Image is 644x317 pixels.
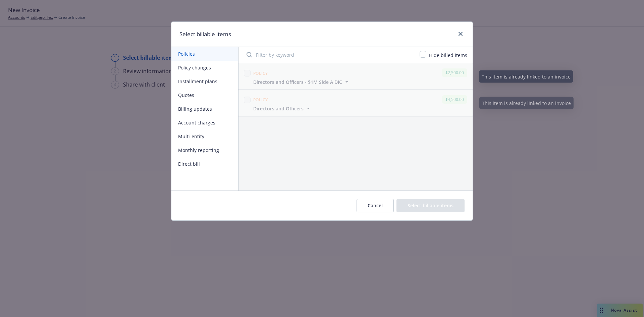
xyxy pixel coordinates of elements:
h1: Select billable items [179,30,231,39]
span: Policy$2,500.00Directors and Officers - $1M Side A DIC [238,63,473,89]
span: Policy$4,500.00Directors and Officers [238,90,473,116]
button: Directors and Officers - $1M Side A DIC [253,78,350,86]
button: Direct bill [171,157,238,171]
span: Directors and Officers [253,105,304,112]
button: Account charges [171,116,238,129]
button: Billing updates [171,102,238,116]
input: Filter by keyword [243,48,416,61]
span: Policy [253,70,268,76]
button: Policy changes [171,61,238,74]
span: Hide billed items [429,52,467,58]
button: Policies [171,47,238,61]
div: $4,500.00 [442,95,467,104]
a: close [457,30,465,38]
div: $2,500.00 [442,68,467,77]
button: Cancel [357,199,394,212]
span: Policy [253,97,268,103]
button: Monthly reporting [171,143,238,157]
button: Multi-entity [171,129,238,143]
button: Installment plans [171,74,238,88]
span: Directors and Officers - $1M Side A DIC [253,78,342,86]
button: Directors and Officers [253,105,312,112]
button: Quotes [171,88,238,102]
